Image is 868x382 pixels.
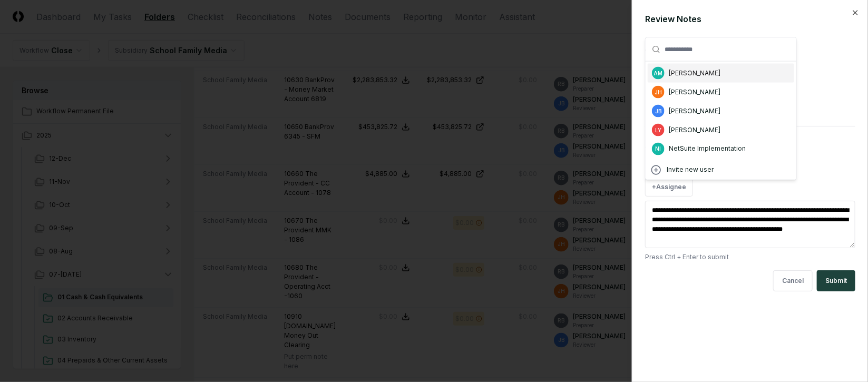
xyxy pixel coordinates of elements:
span: JH [655,88,662,96]
span: JB [655,107,661,115]
div: [PERSON_NAME] [669,68,720,78]
div: Review Notes [645,13,855,25]
span: LY [655,126,661,134]
button: Submit [817,270,855,291]
div: Suggestions [646,62,796,180]
span: AM [654,69,663,77]
div: [PERSON_NAME] [669,106,720,116]
p: Press Ctrl + Enter to submit [645,252,855,262]
a: Invite new user [650,164,792,177]
span: NI [656,145,661,153]
button: +Assignee [645,178,693,197]
div: [PERSON_NAME] [669,87,720,97]
div: [PERSON_NAME] [669,125,720,135]
div: NetSuite Implementation [669,144,746,154]
button: Cancel [773,270,813,291]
